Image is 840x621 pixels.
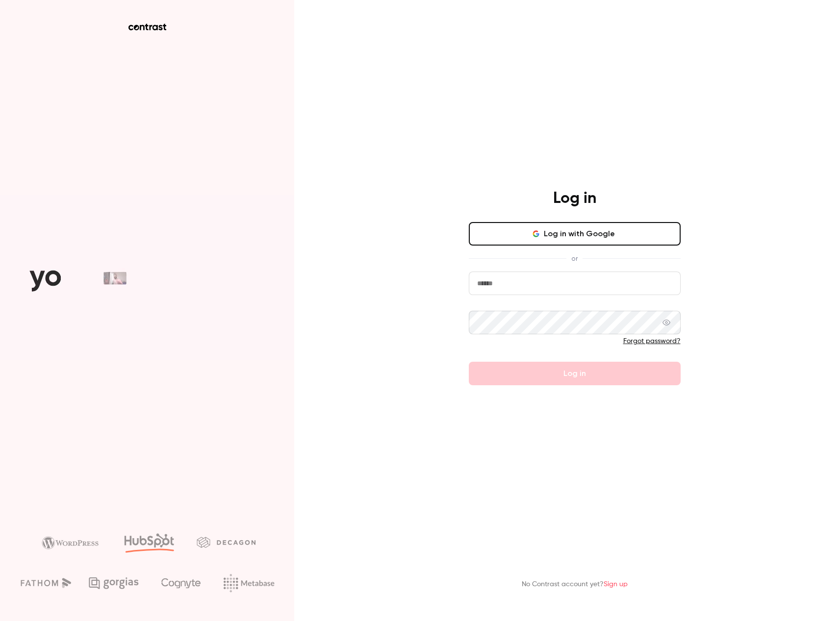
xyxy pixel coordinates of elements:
a: Forgot password? [623,338,681,345]
span: or [566,253,583,264]
a: Sign up [604,581,628,588]
button: Log in with Google [469,222,681,246]
p: No Contrast account yet? [522,579,628,590]
img: decagon [197,537,255,547]
h4: Log in [553,189,596,208]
